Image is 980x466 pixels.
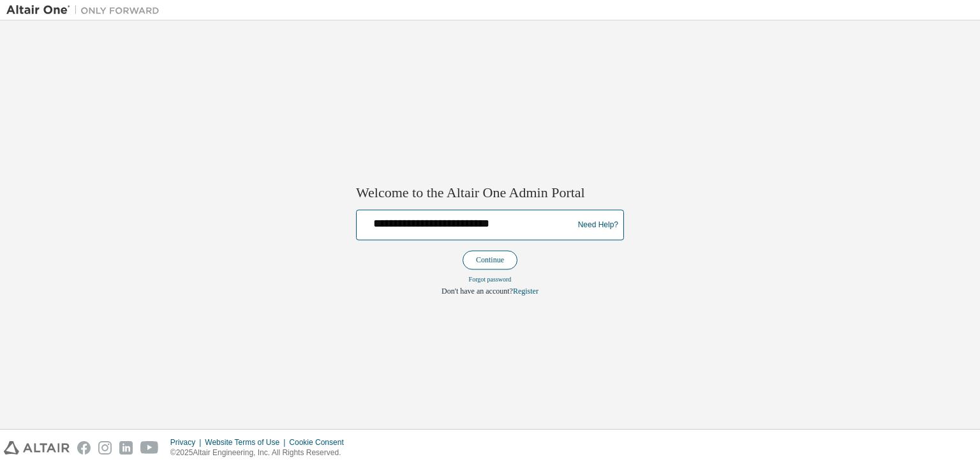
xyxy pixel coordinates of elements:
[205,437,289,447] div: Website Terms of Use
[170,437,205,447] div: Privacy
[77,441,91,455] img: facebook.svg
[578,225,618,225] a: Need Help?
[170,447,352,458] p: © 2025 Altair Engineering, Inc. All Rights Reserved.
[442,287,513,296] span: Don't have an account?
[119,441,133,455] img: linkedin.svg
[6,4,166,17] img: Altair One
[463,251,517,270] button: Continue
[4,441,70,455] img: altair_logo.svg
[469,276,512,283] a: Forgot password
[513,287,538,296] a: Register
[289,437,351,447] div: Cookie Consent
[356,184,624,202] h2: Welcome to the Altair One Admin Portal
[98,441,112,455] img: instagram.svg
[140,441,159,455] img: youtube.svg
